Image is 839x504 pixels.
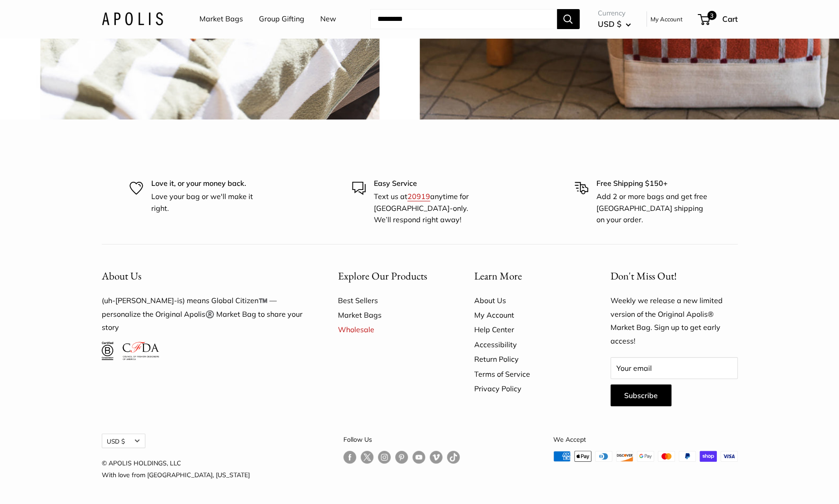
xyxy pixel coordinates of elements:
a: Wholesale [338,322,442,337]
a: Terms of Service [474,367,579,381]
button: About Us [102,267,306,285]
p: Add 2 or more bags and get free [GEOGRAPHIC_DATA] shipping on your order. [596,191,710,226]
a: Best Sellers [338,293,442,308]
p: Easy Service [374,178,487,190]
a: Follow us on Vimeo [430,451,442,464]
a: About Us [474,293,579,308]
a: Return Policy [474,352,579,366]
input: Search... [370,9,557,29]
a: Group Gifting [259,12,304,26]
a: Accessibility [474,337,579,352]
p: Love your bag or we'll make it right. [151,191,265,214]
a: Market Bags [199,12,243,26]
span: 3 [707,11,716,20]
p: We Accept [553,434,738,445]
a: Follow us on YouTube [412,451,425,464]
p: Text us at anytime for [GEOGRAPHIC_DATA]-only. We’ll respond right away! [374,191,487,226]
a: My Account [650,14,683,25]
span: Cart [722,14,738,24]
a: 20919 [407,192,430,201]
a: Follow us on Twitter [361,451,373,467]
p: © APOLIS HOLDINGS, LLC With love from [GEOGRAPHIC_DATA], [US_STATE] [102,457,250,481]
img: Council of Fashion Designers of America Member [123,342,159,360]
button: Learn More [474,267,579,285]
span: Currency [598,7,631,20]
button: Explore Our Products [338,267,442,285]
button: USD $ [598,17,631,31]
a: Privacy Policy [474,381,579,396]
a: Follow us on Facebook [343,451,356,464]
a: My Account [474,308,579,322]
p: Weekly we release a new limited version of the Original Apolis® Market Bag. Sign up to get early ... [611,294,738,349]
p: Love it, or your money back. [151,178,265,190]
img: Apolis [102,12,163,25]
a: 3 Cart [699,12,738,26]
a: Help Center [474,322,579,337]
p: Don't Miss Out! [611,267,738,285]
span: Explore Our Products [338,269,427,283]
a: Follow us on Pinterest [395,451,408,464]
button: Subscribe [611,384,671,406]
a: New [320,12,336,26]
img: Certified B Corporation [102,342,114,360]
span: Learn More [474,269,522,283]
span: About Us [102,269,141,283]
p: (uh-[PERSON_NAME]-is) means Global Citizen™️ — personalize the Original Apolis®️ Market Bag to sh... [102,294,306,335]
span: USD $ [598,19,621,29]
button: Search [557,9,580,29]
a: Market Bags [338,308,442,322]
a: Follow us on Instagram [378,451,391,464]
p: Free Shipping $150+ [596,178,710,190]
button: USD $ [102,434,145,448]
p: Follow Us [343,434,460,445]
a: Follow us on Tumblr [447,451,460,464]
